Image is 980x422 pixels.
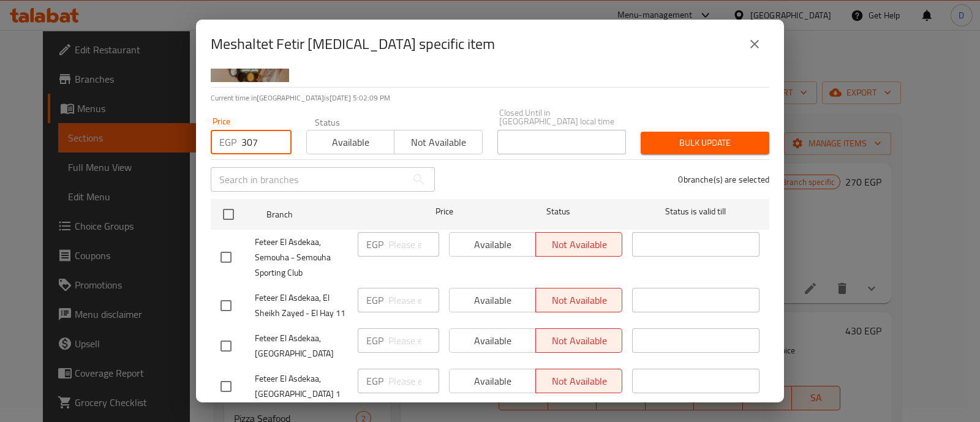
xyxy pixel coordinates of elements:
[388,288,439,312] input: Please enter price
[312,134,390,151] span: Available
[641,132,769,154] button: Bulk update
[366,237,383,252] p: EGP
[211,167,407,192] input: Search in branches
[366,374,383,388] p: EGP
[495,204,622,219] span: Status
[366,333,383,348] p: EGP
[394,130,482,154] button: Not available
[255,235,348,281] span: Feteer El Asdekaa, Semouha - Semouha Sporting Club
[399,134,477,151] span: Not available
[255,290,348,321] span: Feteer El Asdekaa, El Sheikh Zayed - El Hay 11
[306,130,394,154] button: Available
[241,130,292,154] input: Please enter price
[219,135,236,149] p: EGP
[632,204,759,219] span: Status is valid till
[740,29,769,59] button: close
[211,92,769,104] p: Current time in [GEOGRAPHIC_DATA] is [DATE] 5:02:09 PM
[404,204,485,219] span: Price
[366,293,383,307] p: EGP
[388,232,439,257] input: Please enter price
[255,371,348,402] span: Feteer El Asdekaa, [GEOGRAPHIC_DATA] 1
[388,328,439,353] input: Please enter price
[255,331,348,361] span: Feteer El Asdekaa, [GEOGRAPHIC_DATA]
[650,135,759,151] span: Bulk update
[211,34,495,54] h2: Meshaltet Fetir [MEDICAL_DATA] specific item
[678,173,769,186] p: 0 branche(s) are selected
[388,369,439,393] input: Please enter price
[266,207,394,222] span: Branch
